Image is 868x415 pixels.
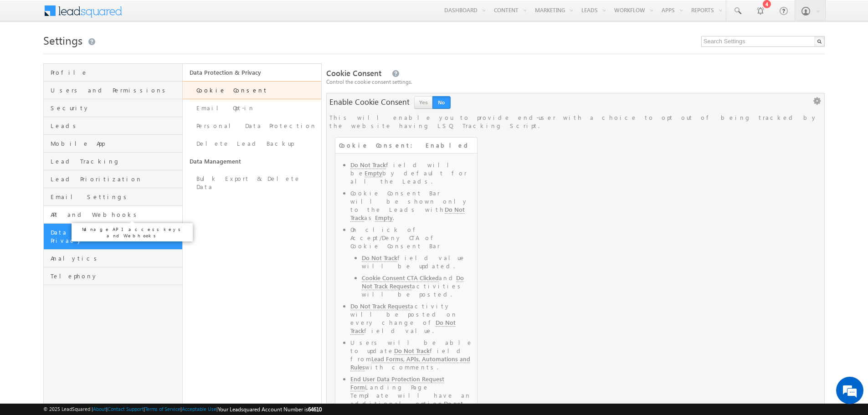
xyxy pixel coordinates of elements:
[183,117,321,135] a: Personal Data Protection
[183,170,321,196] a: Bulk Export & Delete Data
[329,98,410,106] div: Enable Cookie Consent
[51,228,180,245] span: Data Management and Privacy
[12,84,166,273] textarea: Type your message and hit 'Enter'
[51,175,180,183] span: Lead Prioritization
[350,355,470,371] i: Lead Forms, APIs, Automations and Rules
[350,161,386,169] i: Do Not Track
[350,318,456,335] i: Do Not Track
[350,375,444,391] i: End User Data Protection Request Form
[44,206,182,224] a: API and Webhooks
[44,117,182,135] a: Leads
[183,99,321,117] a: Email Opt-in
[108,406,144,412] a: Contact Support
[335,138,477,153] th: Cookie Consent: Enabled
[44,82,182,99] a: Users and Permissions
[43,405,322,414] span: © 2025 LeadSquared | | | | |
[362,274,439,282] i: Cookie Consent CTA Clicked
[51,157,180,165] span: Lead Tracking
[44,267,182,285] a: Telephony
[350,302,410,310] i: Do Not Track Request
[75,226,189,239] p: Manage API access keys and Webhooks
[51,86,180,94] span: Users and Permissions
[51,122,180,130] span: Leads
[350,302,473,335] li: activity will be posted on every change of field value.
[308,406,322,413] span: 64610
[350,205,465,222] i: Do Not Track
[362,274,473,298] li: and activities will be posted.
[44,64,182,82] a: Profile
[44,224,182,250] a: Data Management and Privacy
[145,406,180,412] a: Terms of Service
[350,161,473,185] li: field will be by default for all the Leads.
[362,254,397,262] i: Do Not Track
[51,193,180,201] span: Email Settings
[414,96,432,109] button: Yes
[326,78,825,86] div: Control the cookie consent settings.
[44,250,182,267] a: Analytics
[701,36,825,47] input: Search Settings
[183,64,321,81] a: Data Protection & Privacy
[362,274,464,290] i: Do Not Track Request
[51,139,180,148] span: Mobile App
[47,48,153,60] div: Chat with us now
[183,81,321,99] a: Cookie Consent
[218,406,322,413] span: Your Leadsquared Account Number is
[44,99,182,117] a: Security
[51,210,180,219] span: API and Webhooks
[394,347,430,355] i: Do Not Track
[329,113,822,130] div: This will enable you to provide end-user with a choice to opt out of being tracked by the website...
[44,170,182,188] a: Lead Prioritization
[432,96,451,109] button: No
[44,153,182,170] a: Lead Tracking
[362,254,473,270] li: field value will be updated.
[51,272,180,280] span: Telephony
[124,281,165,293] em: Start Chat
[183,135,321,153] a: Delete Lead Backup
[365,169,382,177] i: Empty
[350,338,473,371] li: Users will be able to update field from with comments.
[350,225,473,298] li: On click of Accept/Deny CTA of Cookie Consent Bar
[149,5,171,26] div: Minimize live chat window
[183,153,321,170] a: Data Management
[326,68,381,78] span: Cookie Consent
[51,104,180,112] span: Security
[15,48,38,60] img: d_60004797649_company_0_60004797649
[43,33,82,47] span: Settings
[350,189,473,222] li: Cookie Consent Bar will be shown only to the Leads with as .
[44,188,182,206] a: Email Settings
[93,406,106,412] a: About
[51,254,180,262] span: Analytics
[51,68,180,77] span: Profile
[182,406,216,412] a: Acceptable Use
[44,135,182,153] a: Mobile App
[375,214,393,222] i: Empty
